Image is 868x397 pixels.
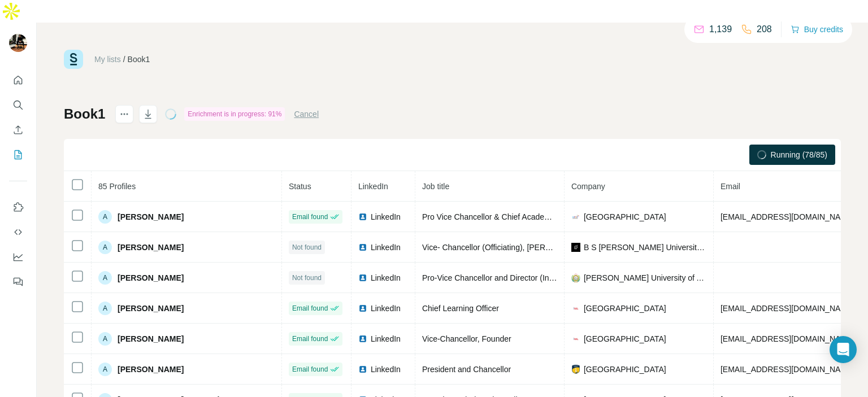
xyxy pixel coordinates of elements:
img: LinkedIn logo [358,273,367,282]
span: [PERSON_NAME] [118,242,184,253]
button: Cancel [294,108,319,120]
button: Feedback [9,272,27,292]
h1: Book1 [64,105,105,123]
img: LinkedIn logo [358,243,367,252]
span: [GEOGRAPHIC_DATA] [584,303,666,314]
span: Vice- Chancellor (Officiating), [PERSON_NAME], School of Life Sciences,Professor, Dept. Ecology E... [422,243,821,252]
span: LinkedIn [371,303,401,314]
span: 85 Profiles [98,182,136,191]
span: LinkedIn [371,272,401,283]
div: Book1 [128,54,150,65]
button: Buy credits [791,21,843,37]
img: LinkedIn logo [358,304,367,313]
button: Dashboard [9,247,27,267]
span: [GEOGRAPHIC_DATA] [584,333,666,344]
span: [PERSON_NAME] [118,364,184,375]
p: 1,139 [709,23,732,36]
span: Not found [292,242,322,252]
img: Avatar [9,34,27,52]
span: LinkedIn [371,242,401,253]
div: A [98,332,112,346]
div: A [98,210,112,224]
span: President and Chancellor [422,365,511,374]
span: LinkedIn [371,333,401,344]
img: company-logo [571,334,580,343]
span: [GEOGRAPHIC_DATA] [584,364,666,375]
span: [PERSON_NAME] [118,211,184,223]
img: LinkedIn logo [358,365,367,374]
span: Not found [292,273,322,283]
button: Use Surfe API [9,222,27,242]
span: Job title [422,182,449,191]
a: My lists [94,55,121,64]
div: A [98,271,112,285]
img: company-logo [571,243,580,252]
span: Email found [292,364,328,374]
span: Email [721,182,740,191]
span: [EMAIL_ADDRESS][DOMAIN_NAME] [721,304,854,313]
span: Email found [292,334,328,344]
div: Enrichment is in progress: 91% [184,107,285,121]
span: Company [571,182,605,191]
span: Running (78/85) [771,149,827,160]
img: company-logo [571,212,580,221]
p: 208 [757,23,772,36]
div: A [98,302,112,315]
span: [PERSON_NAME] University of Agriculture Technology And Sciences SHUATS [584,272,706,283]
span: [EMAIL_ADDRESS][DOMAIN_NAME] [721,365,854,374]
img: Surfe Logo [64,50,83,69]
button: Search [9,95,27,115]
span: LinkedIn [358,182,388,191]
span: B S [PERSON_NAME] University of science and Technology [584,242,706,253]
span: [PERSON_NAME] [118,333,184,344]
img: company-logo [571,273,580,282]
img: LinkedIn logo [358,212,367,221]
span: LinkedIn [371,211,401,223]
span: [EMAIL_ADDRESS][DOMAIN_NAME] [721,212,854,221]
button: actions [115,105,133,123]
span: [GEOGRAPHIC_DATA] [584,211,666,223]
span: [PERSON_NAME] [118,272,184,283]
span: [PERSON_NAME] [118,303,184,314]
div: Open Intercom Messenger [830,336,857,363]
span: Status [289,182,311,191]
span: Email found [292,212,328,222]
img: company-logo [571,365,580,374]
button: Enrich CSV [9,120,27,140]
span: Email found [292,303,328,313]
img: company-logo [571,304,580,313]
span: Pro Vice Chancellor & Chief Academic Officer [422,212,582,221]
div: A [98,363,112,376]
li: / [123,54,125,65]
button: Use Surfe on LinkedIn [9,197,27,217]
span: Pro-Vice Chancellor and Director (Internal Quality Assurance and Assessment-IQAA) [422,273,719,282]
button: My lists [9,145,27,165]
button: Quick start [9,70,27,90]
span: LinkedIn [371,364,401,375]
div: A [98,241,112,254]
span: Chief Learning Officer [422,304,499,313]
span: [EMAIL_ADDRESS][DOMAIN_NAME] [721,334,854,343]
span: Vice-Chancellor, Founder [422,334,511,343]
img: LinkedIn logo [358,334,367,343]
